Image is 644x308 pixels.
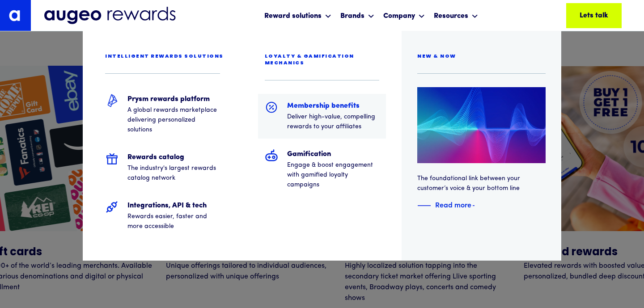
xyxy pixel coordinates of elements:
[127,152,220,163] h5: Rewards catalog
[340,11,364,21] div: Brands
[417,174,546,194] p: The foundational link between your customer’s voice & your bottom line
[127,105,220,135] p: A global rewards marketplace delivering personalized solutions
[262,27,334,27] nav: Reward solutions
[417,87,546,211] a: The foundational link between your customer’s voice & your bottom lineBlue decorative lineRead mo...
[127,164,220,183] p: The industry's largest rewards catalog network
[338,4,377,27] div: Brands
[432,4,480,27] div: Resources
[472,200,486,211] img: Blue text arrow
[258,94,386,139] a: Membership benefitsDeliver high-value, compelling rewards to your affiliates
[105,53,224,60] div: Intelligent rewards solutions
[417,53,456,60] div: New & now
[127,200,220,211] h5: Integrations, API & tech
[287,149,380,160] h5: Gamification
[434,11,468,21] div: Resources
[417,200,431,211] img: Blue decorative line
[265,53,386,67] div: Loyalty & gamification mechanics
[127,212,220,232] p: Rewards easier, faster and more accessible
[127,94,220,105] h5: Prysm rewards platform
[98,194,227,238] a: Integrations, API & techRewards easier, faster and more accessible
[287,112,380,132] p: Deliver high-value, compelling rewards to your affiliates
[98,87,227,142] a: Prysm rewards platformA global rewards marketplace delivering personalized solutions
[383,11,415,21] div: Company
[98,145,227,190] a: Rewards catalogThe industry's largest rewards catalog network
[258,142,386,197] a: GamificationEngage & boost engagement with gamified loyalty campaigns
[381,4,427,27] div: Company
[435,199,471,210] div: Read more
[264,11,322,21] div: Reward solutions
[262,4,334,27] div: Reward solutions
[566,3,622,28] a: Lets talk
[287,160,380,190] p: Engage & boost engagement with gamified loyalty campaigns
[287,101,380,111] h5: Membership benefits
